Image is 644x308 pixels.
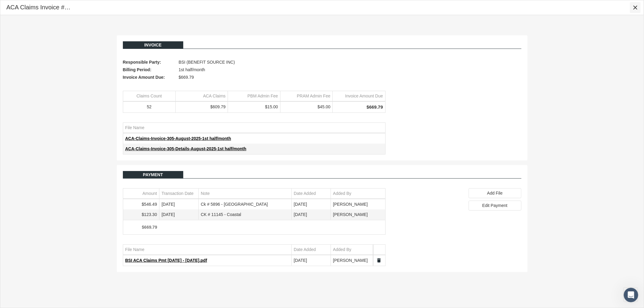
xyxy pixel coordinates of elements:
[123,66,176,74] span: Billing Period:
[143,172,163,177] span: Payment
[179,66,205,74] span: 1st half/month
[125,125,145,131] div: File Name
[159,189,199,199] td: Column Transaction Date
[199,210,292,220] td: CK # 11145 - Coastal
[178,104,226,110] div: $609.79
[199,199,292,210] td: Ck # 5896 - [GEOGRAPHIC_DATA]
[162,191,194,196] div: Transaction Date
[125,247,145,252] div: File Name
[143,191,157,196] div: Amount
[125,258,207,263] span: BSI ACA Claims Pmt [DATE] - [DATE].pdf
[333,91,385,101] td: Column Invoice Amount Due
[331,256,373,266] td: [PERSON_NAME]
[203,93,226,99] div: ACA Claims
[297,93,330,99] div: PRAM Admin Fee
[123,210,159,220] td: $123.30
[331,189,385,199] td: Column Added By
[630,2,641,13] div: Close
[469,188,521,198] div: Add File
[248,93,278,99] div: PBM Admin Fee
[333,191,351,196] div: Added By
[159,210,199,220] td: [DATE]
[123,59,176,66] span: Responsible Party:
[125,224,157,230] div: $669.79
[228,91,280,101] td: Column PBM Admin Fee
[123,102,176,112] td: 52
[331,210,385,220] td: [PERSON_NAME]
[292,189,331,199] td: Column Date Added
[179,74,194,81] span: $669.79
[123,245,292,255] td: Column File Name
[333,247,351,252] div: Added By
[123,199,159,210] td: $546.49
[345,93,383,99] div: Invoice Amount Due
[199,189,292,199] td: Column Note
[292,199,331,210] td: [DATE]
[125,136,231,141] span: ACA-Claims-Invoice-305-August-2025-1st half/month
[482,203,507,208] span: Edit Payment
[624,288,638,302] iframe: Intercom live chat
[123,91,386,113] div: Data grid
[123,244,386,266] div: Data grid
[123,188,386,235] div: Data grid
[376,258,382,263] a: Split
[123,74,176,81] span: Invoice Amount Due:
[335,104,383,110] div: $669.79
[6,3,72,11] div: ACA Claims Invoice #305
[230,104,278,110] div: $15.00
[123,123,385,133] td: Column File Name
[201,191,210,196] div: Note
[292,210,331,220] td: [DATE]
[159,199,199,210] td: [DATE]
[292,245,331,255] td: Column Date Added
[175,91,228,101] td: Column ACA Claims
[280,91,333,101] td: Column PRAM Admin Fee
[123,91,176,101] td: Column Claims Count
[144,43,162,47] span: Invoice
[123,122,386,154] div: Data grid
[123,189,159,199] td: Column Amount
[294,191,316,196] div: Date Added
[283,104,331,110] div: $45.00
[469,201,521,211] div: Edit Payment
[294,247,316,252] div: Date Added
[136,93,162,99] div: Claims Count
[292,256,331,266] td: [DATE]
[125,146,246,151] span: ACA-Claims-Invoice-305-Details-August-2025-1st half/month
[179,59,235,66] span: BSI (BENEFIT SOURCE INC)
[331,245,373,255] td: Column Added By
[331,199,385,210] td: [PERSON_NAME]
[487,191,502,195] span: Add File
